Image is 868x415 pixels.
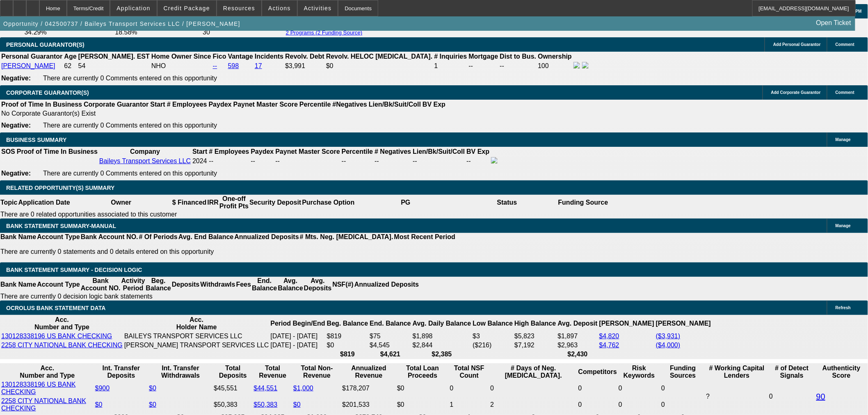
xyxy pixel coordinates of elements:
[618,381,660,396] td: 0
[573,62,580,68] img: facebook-icon.png
[213,364,252,380] th: Total Deposits
[656,342,681,349] a: ($4,000)
[270,316,326,331] th: Period Begin/End
[37,233,80,241] th: Account Type
[192,157,208,166] td: 2024
[249,195,302,210] th: Security Deposit
[167,101,207,108] b: # Employees
[326,62,433,71] td: $0
[412,157,465,166] td: --
[200,277,235,292] th: Withdrawls
[466,157,490,166] td: --
[434,62,467,71] td: 1
[209,101,232,108] b: Paydex
[1,109,449,118] td: No Corporate Guarantor(s) Exist
[110,0,156,16] button: Application
[1,75,31,82] b: Negative:
[423,101,445,108] b: BV Exp
[192,148,207,155] b: Start
[582,62,589,68] img: linkedin-icon.png
[450,381,489,396] td: 0
[394,233,456,241] th: Most Recent Period
[599,316,655,331] th: [PERSON_NAME]
[209,148,249,155] b: # Employees
[327,332,368,340] td: $819
[149,401,156,408] a: $0
[124,341,270,349] td: [PERSON_NAME] TRANSPORT SERVICES LLC
[661,397,705,413] td: 0
[342,401,395,408] div: $201,533
[124,332,270,340] td: BAILEYS TRANSPORT SERVICES LLC
[3,21,240,27] span: Opportunity / 042500737 / Baileys Transport Services LLC / [PERSON_NAME]
[209,157,214,164] span: --
[285,62,325,71] td: $3,991
[500,62,537,71] td: --
[139,233,178,241] th: # Of Periods
[253,364,292,380] th: Total Revenue
[250,157,274,166] td: --
[369,332,411,340] td: $75
[6,267,142,273] span: Bank Statement Summary - Decision Logic
[285,53,324,60] b: Revolv. Debt
[213,62,217,69] a: --
[6,223,116,229] span: BANK STATEMENT SUMMARY-MANUAL
[304,277,332,292] th: Avg. Deposits
[124,316,270,331] th: Acc. Holder Name
[1,122,31,129] b: Negative:
[557,332,598,340] td: $1,897
[836,306,851,310] span: Refresh
[298,0,338,16] button: Activities
[327,350,368,358] th: $819
[299,233,394,241] th: # Mts. Neg. [MEDICAL_DATA].
[16,148,98,156] th: Proof of Time In Business
[80,277,121,292] th: Bank Account NO.
[1,316,123,331] th: Acc. Number and Type
[1,381,75,395] a: 130128338196 US BANK CHECKING
[293,385,313,392] a: $1,000
[490,381,577,396] td: 0
[450,364,489,380] th: Sum of the Total NSF Count and Total Overdraft Fee Count from Ocrolus
[262,0,297,16] button: Actions
[37,277,80,292] th: Account Type
[228,53,253,60] b: Vantage
[661,364,705,380] th: Funding Sources
[64,62,77,71] td: 62
[326,53,433,60] b: Revolv. HELOC [MEDICAL_DATA].
[6,185,114,191] span: RELATED OPPORTUNITY(S) SUMMARY
[557,350,598,358] th: $2,430
[148,364,212,380] th: Int. Transfer Withdrawals
[578,364,617,380] th: Competitors
[151,53,211,60] b: Home Owner Since
[375,148,411,155] b: # Negatives
[816,364,867,380] th: Authenticity Score
[6,137,66,143] span: BUSINESS SUMMARY
[656,333,681,340] a: ($3,931)
[95,385,110,392] a: $900
[578,381,617,396] td: 0
[514,316,556,331] th: High Balance
[254,385,277,392] a: $44,551
[836,90,854,95] span: Comment
[618,364,660,380] th: Risk Keywords
[538,53,572,60] b: Ownership
[472,341,513,349] td: ($216)
[145,277,171,292] th: Beg. Balance
[491,157,498,164] img: facebook-icon.png
[213,53,226,60] b: Fico
[270,341,326,349] td: [DATE] - [DATE]
[490,397,577,413] td: 2
[275,157,340,165] div: --
[207,195,219,210] th: IRR
[771,90,821,95] span: Add Corporate Guarantor
[412,332,472,340] td: $1,898
[342,148,373,155] b: Percentile
[64,53,76,60] b: Age
[178,233,234,241] th: Avg. End Balance
[369,101,421,108] b: Lien/Bk/Suit/Coll
[469,53,498,60] b: Mortgage
[332,277,354,292] th: NSF(#)
[1,333,112,340] a: 130128338196 US BANK CHECKING
[1,364,94,380] th: Acc. Number and Type
[234,233,299,241] th: Annualized Deposits
[236,277,251,292] th: Fees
